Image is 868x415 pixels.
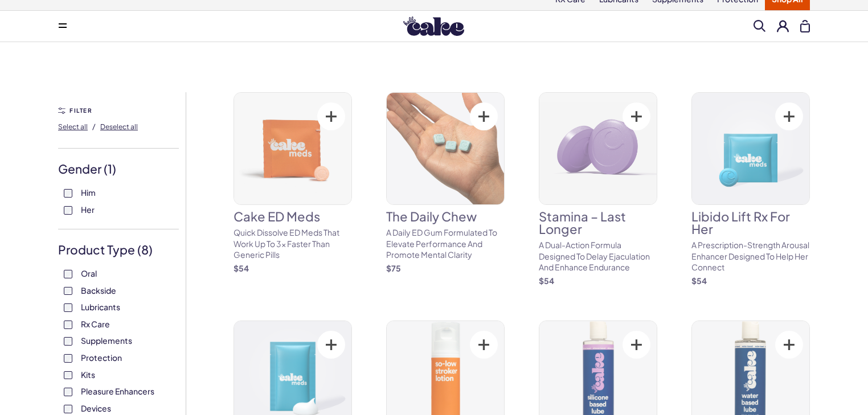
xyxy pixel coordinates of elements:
span: Pleasure Enhancers [81,384,154,398]
input: Supplements [64,337,72,346]
img: Libido Lift Rx For Her [692,93,809,204]
span: Him [81,185,96,200]
strong: $ 54 [691,276,707,286]
img: The Daily Chew [387,93,504,204]
input: Lubricants [64,303,72,312]
a: The Daily ChewThe Daily ChewA Daily ED Gum Formulated To Elevate Performance And Promote Mental C... [386,92,505,274]
input: Backside [64,287,72,295]
h3: The Daily Chew [386,210,505,223]
span: Rx Care [81,317,110,331]
strong: $ 75 [386,263,401,273]
input: Devices [64,405,72,413]
p: A prescription-strength arousal enhancer designed to help her connect [691,240,810,273]
span: Protection [81,350,122,365]
p: Quick dissolve ED Meds that work up to 3x faster than generic pills [234,227,352,261]
span: Kits [81,367,95,382]
input: Her [64,206,72,215]
button: Deselect all [100,117,138,135]
a: Libido Lift Rx For HerLibido Lift Rx For HerA prescription-strength arousal enhancer designed to ... [691,92,810,286]
span: Her [81,202,95,217]
strong: $ 54 [234,263,249,273]
h3: Cake ED Meds [234,210,352,223]
span: Select all [58,122,88,131]
h3: Stamina – Last Longer [539,210,657,235]
p: A Daily ED Gum Formulated To Elevate Performance And Promote Mental Clarity [386,227,505,261]
input: Oral [64,270,72,278]
input: Pleasure Enhancers [64,388,72,396]
h3: Libido Lift Rx For Her [691,210,810,235]
img: Stamina – Last Longer [539,93,657,204]
span: Lubricants [81,299,120,314]
img: Cake ED Meds [234,93,351,204]
button: Select all [58,117,88,135]
input: Kits [64,371,72,380]
span: Supplements [81,333,132,348]
a: Stamina – Last LongerStamina – Last LongerA dual-action formula designed to delay ejaculation and... [539,92,657,286]
a: Cake ED MedsCake ED MedsQuick dissolve ED Meds that work up to 3x faster than generic pills$54 [234,92,352,274]
strong: $ 54 [539,276,554,286]
span: Oral [81,266,97,281]
p: A dual-action formula designed to delay ejaculation and enhance endurance [539,240,657,273]
span: / [92,121,96,132]
span: Backside [81,283,116,298]
input: Rx Care [64,321,72,329]
span: Deselect all [100,122,138,131]
img: Hello Cake [403,17,464,36]
input: Him [64,189,72,198]
input: Protection [64,354,72,363]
